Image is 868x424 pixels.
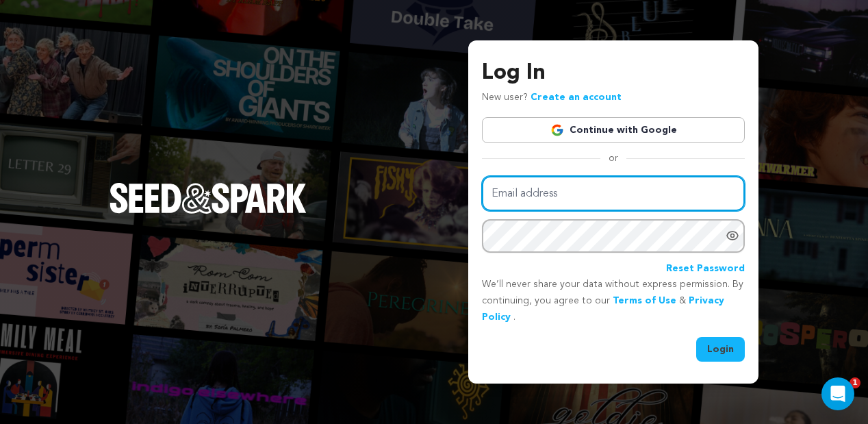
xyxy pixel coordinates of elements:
[482,57,745,90] h3: Log In
[666,261,745,277] a: Reset Password
[531,92,622,102] a: Create an account
[550,123,564,137] img: Google logo
[482,117,745,143] a: Continue with Google
[110,183,307,240] a: Seed&Spark Homepage
[482,176,745,211] input: Email address
[482,296,724,322] a: Privacy Policy
[696,337,745,362] button: Login
[110,183,307,213] img: Seed&Spark Logo
[726,229,739,242] a: Show password as plain text. Warning: this will display your password on the screen.
[482,277,745,325] p: We’ll never share your data without express permission. By continuing, you agree to our & .
[482,90,622,106] p: New user?
[850,377,860,388] span: 1
[600,151,626,165] span: or
[821,377,854,410] div: Open Intercom Messenger
[613,296,676,305] a: Terms of Use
